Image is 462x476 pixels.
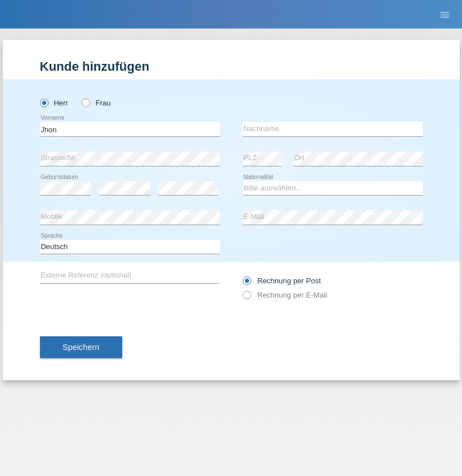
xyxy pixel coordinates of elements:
[82,99,111,107] label: Frau
[243,276,250,291] input: Rechnung per Post
[439,9,451,21] i: menu
[243,276,321,285] label: Rechnung per Post
[243,291,250,305] input: Rechnung per E-Mail
[63,343,99,352] span: Speichern
[40,99,69,107] label: Herr
[82,99,89,106] input: Frau
[40,336,122,358] button: Speichern
[243,291,327,299] label: Rechnung per E-Mail
[40,99,47,106] input: Herr
[40,59,423,74] h1: Kunde hinzufügen
[433,11,456,18] a: menu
